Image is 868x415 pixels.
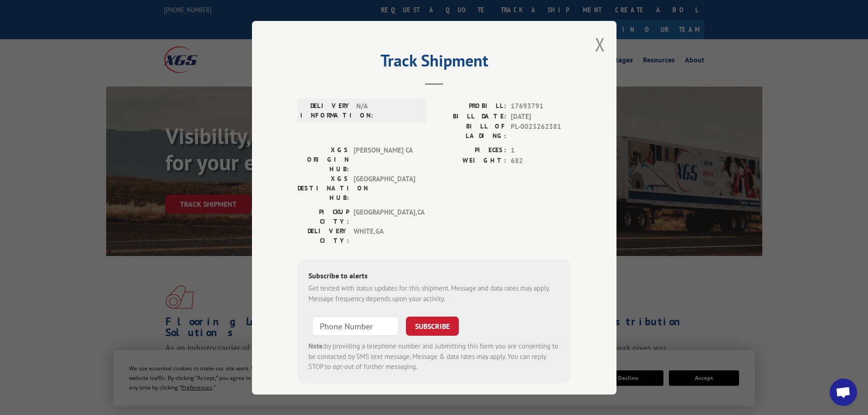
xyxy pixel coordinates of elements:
[308,341,560,372] div: by providing a telephone number and submitting this form you are consenting to be contacted by SM...
[406,317,459,336] button: SUBSCRIBE
[298,226,349,246] label: DELIVERY CITY:
[354,174,415,203] span: [GEOGRAPHIC_DATA]
[298,54,571,72] h2: Track Shipment
[434,111,506,122] label: BILL DATE:
[511,155,571,166] span: 682
[298,207,349,226] label: PICKUP CITY:
[511,101,571,112] span: 17693791
[298,174,349,203] label: XGS DESTINATION HUB:
[511,122,571,141] span: PL-0023262381
[354,226,415,246] span: WHITE , GA
[434,122,506,141] label: BILL OF LADING:
[434,155,506,166] label: WEIGHT:
[308,283,560,304] div: Get texted with status updates for this shipment. Message and data rates may apply. Message frequ...
[298,145,349,174] label: XGS ORIGIN HUB:
[511,145,571,156] span: 1
[595,32,605,56] button: Close modal
[312,317,399,336] input: Phone Number
[434,145,506,156] label: PIECES:
[511,111,571,122] span: [DATE]
[434,101,506,112] label: PROBILL:
[308,270,560,283] div: Subscribe to alerts
[354,207,415,226] span: [GEOGRAPHIC_DATA] , CA
[830,379,857,406] div: Open chat
[300,101,352,120] label: DELIVERY INFORMATION:
[356,101,418,120] span: N/A
[308,342,324,350] strong: Note:
[354,145,415,174] span: [PERSON_NAME] CA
